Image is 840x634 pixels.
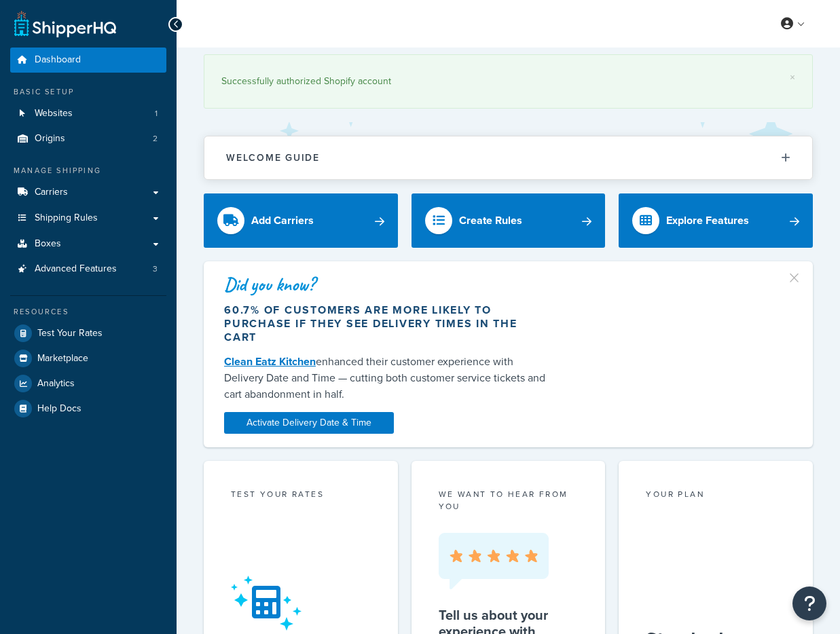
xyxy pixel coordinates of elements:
[10,86,166,98] div: Basic Setup
[35,108,73,119] span: Websites
[619,193,813,248] a: Explore Features
[204,193,398,248] a: Add Carriers
[35,238,61,250] span: Boxes
[10,180,166,205] a: Carriers
[224,412,394,434] a: Activate Delivery Date & Time
[35,263,117,275] span: Advanced Features
[10,231,166,257] a: Boxes
[153,263,158,275] span: 3
[35,54,81,66] span: Dashboard
[10,257,166,282] a: Advanced Features3
[224,354,316,369] a: Clean Eatz Kitchen
[224,354,549,403] div: enhanced their customer experience with Delivery Date and Time — cutting both customer service ti...
[10,126,166,151] li: Origins
[10,101,166,126] a: Websites1
[37,328,103,339] span: Test Your Rates
[10,306,166,318] div: Resources
[10,257,166,282] li: Advanced Features
[37,378,75,390] span: Analytics
[224,275,549,294] div: Did you know?
[10,165,166,176] div: Manage Shipping
[155,108,158,119] span: 1
[10,371,166,396] a: Analytics
[792,586,826,620] button: Open Resource Center
[153,133,158,145] span: 2
[35,133,65,145] span: Origins
[10,396,166,421] a: Help Docs
[221,72,795,91] div: Successfully authorized Shopify account
[412,193,606,248] a: Create Rules
[10,321,166,346] a: Test Your Rates
[204,136,812,179] button: Welcome Guide
[10,101,166,126] li: Websites
[37,403,81,415] span: Help Docs
[10,346,166,371] a: Marketplace
[226,153,320,163] h2: Welcome Guide
[37,353,88,365] span: Marketplace
[10,48,166,73] a: Dashboard
[439,488,579,512] p: we want to hear from you
[459,211,522,230] div: Create Rules
[666,211,749,230] div: Explore Features
[251,211,314,230] div: Add Carriers
[790,72,795,83] a: ×
[10,126,166,151] a: Origins2
[10,206,166,231] a: Shipping Rules
[646,488,786,504] div: Your Plan
[224,303,549,344] div: 60.7% of customers are more likely to purchase if they see delivery times in the cart
[35,212,98,224] span: Shipping Rules
[35,187,68,198] span: Carriers
[231,488,371,504] div: Test your rates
